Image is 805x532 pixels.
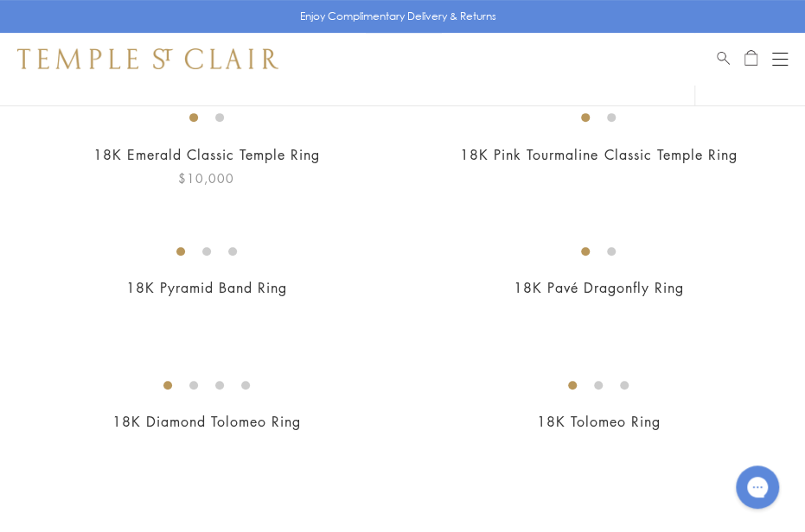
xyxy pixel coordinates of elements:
p: Enjoy Complimentary Delivery & Returns [300,8,496,25]
a: 18K Diamond Tolomeo Ring [112,412,301,431]
a: Open Shopping Bag [744,48,757,69]
a: 18K Pavé Dragonfly Ring [514,278,684,297]
iframe: Gorgias live chat messenger [727,459,788,515]
a: 18K Pyramid Band Ring [126,278,287,297]
a: 18K Tolomeo Ring [537,412,661,431]
a: 18K Pink Tourmaline Classic Temple Ring [460,145,737,164]
a: Search [717,48,730,69]
a: 18K Emerald Classic Temple Ring [93,145,320,164]
img: Temple St. Clair [17,48,278,69]
button: Open navigation [772,48,788,69]
span: $10,000 [178,168,234,188]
